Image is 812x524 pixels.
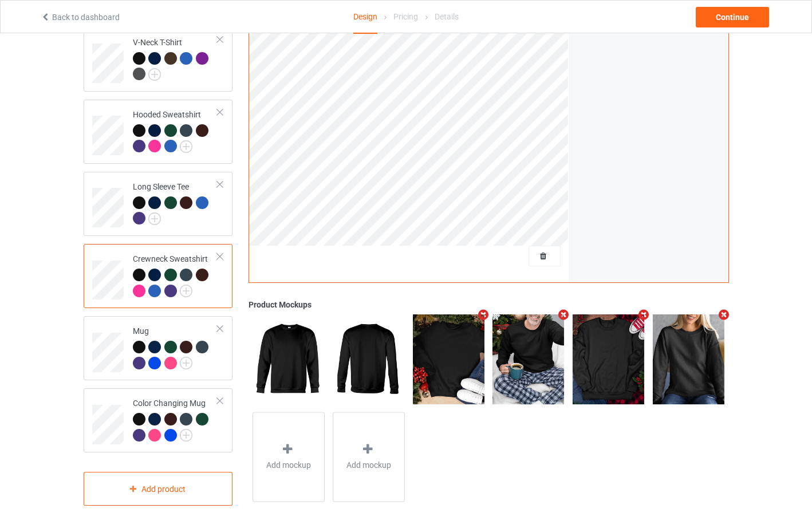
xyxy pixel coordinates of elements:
i: Remove mockup [476,309,491,321]
span: Add mockup [346,459,391,471]
div: Product Mockups [249,299,728,310]
div: V-Neck T-Shirt [133,37,218,80]
div: Pricing [393,1,418,33]
div: Add product [84,472,233,506]
img: regular.jpg [492,314,564,404]
div: Continue [696,7,769,27]
div: Mug [84,316,233,380]
img: svg+xml;base64,PD94bWwgdmVyc2lvbj0iMS4wIiBlbmNvZGluZz0iVVRGLTgiPz4KPHN2ZyB3aWR0aD0iMjJweCIgaGVpZ2... [148,68,161,81]
div: Crewneck Sweatshirt [84,244,233,308]
i: Remove mockup [716,309,731,321]
div: Color Changing Mug [133,397,218,440]
img: svg+xml;base64,PD94bWwgdmVyc2lvbj0iMS4wIiBlbmNvZGluZz0iVVRGLTgiPz4KPHN2ZyB3aWR0aD0iMjJweCIgaGVpZ2... [180,357,192,369]
span: Add mockup [266,459,311,471]
div: Mug [133,325,218,368]
a: Back to dashboard [41,13,120,22]
div: Details [435,1,459,33]
img: svg+xml;base64,PD94bWwgdmVyc2lvbj0iMS4wIiBlbmNvZGluZz0iVVRGLTgiPz4KPHN2ZyB3aWR0aD0iMjJweCIgaGVpZ2... [180,140,192,153]
div: Hooded Sweatshirt [133,109,218,152]
i: Remove mockup [557,309,571,321]
i: Remove mockup [637,309,651,321]
img: svg+xml;base64,PD94bWwgdmVyc2lvbj0iMS4wIiBlbmNvZGluZz0iVVRGLTgiPz4KPHN2ZyB3aWR0aD0iMjJweCIgaGVpZ2... [180,285,192,297]
div: Hooded Sweatshirt [84,100,233,164]
img: regular.jpg [573,314,644,404]
div: Crewneck Sweatshirt [133,253,218,296]
div: Long Sleeve Tee [133,181,218,224]
img: regular.jpg [653,314,724,404]
img: regular.jpg [253,314,324,404]
div: V-Neck T-Shirt [84,27,233,91]
img: regular.jpg [333,314,404,404]
div: Long Sleeve Tee [84,172,233,236]
div: Color Changing Mug [84,388,233,452]
div: Design [353,1,377,34]
img: svg+xml;base64,PD94bWwgdmVyc2lvbj0iMS4wIiBlbmNvZGluZz0iVVRGLTgiPz4KPHN2ZyB3aWR0aD0iMjJweCIgaGVpZ2... [148,212,161,225]
div: Add mockup [333,412,405,502]
img: svg+xml;base64,PD94bWwgdmVyc2lvbj0iMS4wIiBlbmNvZGluZz0iVVRGLTgiPz4KPHN2ZyB3aWR0aD0iMjJweCIgaGVpZ2... [180,429,192,442]
div: Add mockup [253,412,325,502]
img: regular.jpg [413,314,484,404]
